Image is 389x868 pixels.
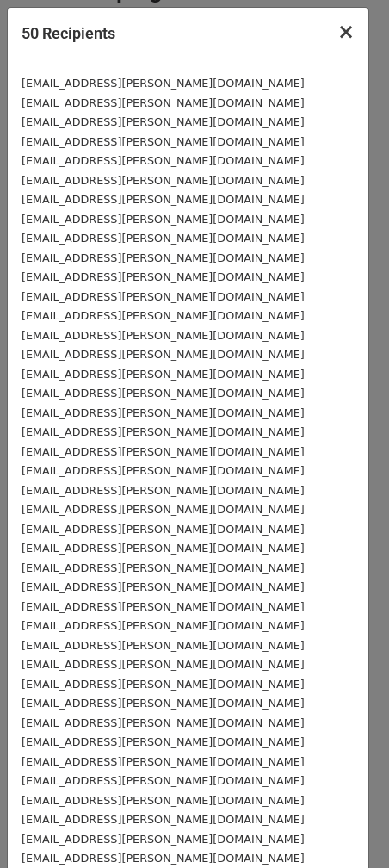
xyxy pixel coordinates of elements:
[22,542,305,555] small: [EMAIL_ADDRESS][PERSON_NAME][DOMAIN_NAME]
[22,658,305,671] small: [EMAIL_ADDRESS][PERSON_NAME][DOMAIN_NAME]
[22,22,115,45] h5: 50 Recipients
[22,213,305,226] small: [EMAIL_ADDRESS][PERSON_NAME][DOMAIN_NAME]
[22,852,305,865] small: [EMAIL_ADDRESS][PERSON_NAME][DOMAIN_NAME]
[22,716,305,729] small: [EMAIL_ADDRESS][PERSON_NAME][DOMAIN_NAME]
[22,368,305,381] small: [EMAIL_ADDRESS][PERSON_NAME][DOMAIN_NAME]
[22,619,305,632] small: [EMAIL_ADDRESS][PERSON_NAME][DOMAIN_NAME]
[22,833,305,846] small: [EMAIL_ADDRESS][PERSON_NAME][DOMAIN_NAME]
[22,96,305,109] small: [EMAIL_ADDRESS][PERSON_NAME][DOMAIN_NAME]
[22,639,305,652] small: [EMAIL_ADDRESS][PERSON_NAME][DOMAIN_NAME]
[337,20,355,44] span: ×
[22,697,305,710] small: [EMAIL_ADDRESS][PERSON_NAME][DOMAIN_NAME]
[22,755,305,768] small: [EMAIL_ADDRESS][PERSON_NAME][DOMAIN_NAME]
[22,774,305,787] small: [EMAIL_ADDRESS][PERSON_NAME][DOMAIN_NAME]
[22,309,305,322] small: [EMAIL_ADDRESS][PERSON_NAME][DOMAIN_NAME]
[22,270,305,283] small: [EMAIL_ADDRESS][PERSON_NAME][DOMAIN_NAME]
[22,348,305,361] small: [EMAIL_ADDRESS][PERSON_NAME][DOMAIN_NAME]
[303,785,389,868] iframe: Chat Widget
[22,678,305,691] small: [EMAIL_ADDRESS][PERSON_NAME][DOMAIN_NAME]
[22,580,305,593] small: [EMAIL_ADDRESS][PERSON_NAME][DOMAIN_NAME]
[22,561,305,574] small: [EMAIL_ADDRESS][PERSON_NAME][DOMAIN_NAME]
[22,290,305,303] small: [EMAIL_ADDRESS][PERSON_NAME][DOMAIN_NAME]
[22,484,305,497] small: [EMAIL_ADDRESS][PERSON_NAME][DOMAIN_NAME]
[22,503,305,516] small: [EMAIL_ADDRESS][PERSON_NAME][DOMAIN_NAME]
[22,813,305,826] small: [EMAIL_ADDRESS][PERSON_NAME][DOMAIN_NAME]
[22,251,305,264] small: [EMAIL_ADDRESS][PERSON_NAME][DOMAIN_NAME]
[22,735,305,748] small: [EMAIL_ADDRESS][PERSON_NAME][DOMAIN_NAME]
[22,464,305,477] small: [EMAIL_ADDRESS][PERSON_NAME][DOMAIN_NAME]
[22,193,305,206] small: [EMAIL_ADDRESS][PERSON_NAME][DOMAIN_NAME]
[22,387,305,400] small: [EMAIL_ADDRESS][PERSON_NAME][DOMAIN_NAME]
[324,8,368,56] button: Close
[22,77,305,90] small: [EMAIL_ADDRESS][PERSON_NAME][DOMAIN_NAME]
[22,174,305,187] small: [EMAIL_ADDRESS][PERSON_NAME][DOMAIN_NAME]
[22,445,305,458] small: [EMAIL_ADDRESS][PERSON_NAME][DOMAIN_NAME]
[22,523,305,536] small: [EMAIL_ADDRESS][PERSON_NAME][DOMAIN_NAME]
[22,135,305,148] small: [EMAIL_ADDRESS][PERSON_NAME][DOMAIN_NAME]
[22,406,305,419] small: [EMAIL_ADDRESS][PERSON_NAME][DOMAIN_NAME]
[303,785,389,868] div: Widget de chat
[22,115,305,128] small: [EMAIL_ADDRESS][PERSON_NAME][DOMAIN_NAME]
[22,154,305,167] small: [EMAIL_ADDRESS][PERSON_NAME][DOMAIN_NAME]
[22,232,305,245] small: [EMAIL_ADDRESS][PERSON_NAME][DOMAIN_NAME]
[22,425,305,438] small: [EMAIL_ADDRESS][PERSON_NAME][DOMAIN_NAME]
[22,794,305,807] small: [EMAIL_ADDRESS][PERSON_NAME][DOMAIN_NAME]
[22,329,305,342] small: [EMAIL_ADDRESS][PERSON_NAME][DOMAIN_NAME]
[22,600,305,613] small: [EMAIL_ADDRESS][PERSON_NAME][DOMAIN_NAME]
